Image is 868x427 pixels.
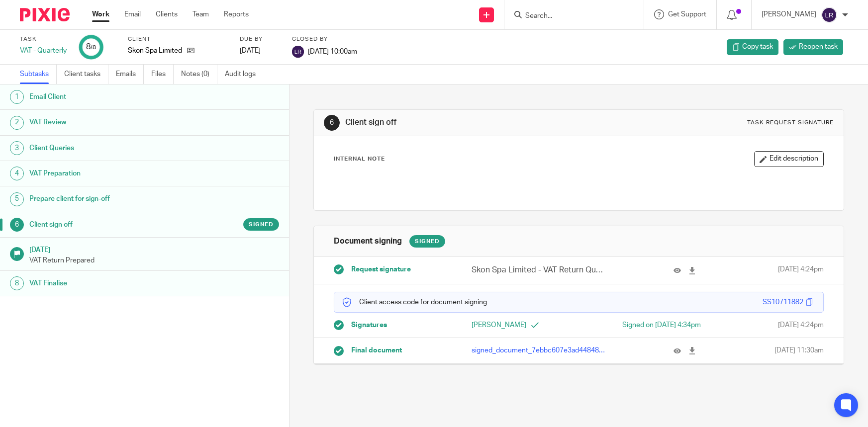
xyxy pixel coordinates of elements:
[224,9,249,19] a: Reports
[10,276,24,290] div: 8
[20,46,67,56] div: VAT - Quarterly
[128,46,182,56] p: Skon Spa Limited
[240,35,280,43] label: Due by
[64,65,108,84] a: Client tasks
[10,116,24,130] div: 2
[472,320,579,330] p: [PERSON_NAME]
[91,45,96,50] small: /8
[351,264,411,274] span: Request signature
[334,236,402,247] h1: Document signing
[334,155,385,163] p: Internal Note
[762,9,816,19] p: [PERSON_NAME]
[783,39,843,55] a: Reopen task
[20,8,70,21] img: Pixie
[524,12,614,21] input: Search
[345,117,600,128] h1: Client sign off
[225,65,263,84] a: Audit logs
[29,276,196,291] h1: VAT Finalise
[594,320,701,330] div: Signed on [DATE] 4:34pm
[754,151,824,167] button: Edit description
[181,65,217,84] a: Notes (0)
[799,42,838,52] span: Reopen task
[472,345,606,355] p: signed_document_7ebbc607e3ad448483b67271685feb79.pdf
[128,35,227,43] label: Client
[742,42,773,52] span: Copy task
[292,46,304,58] img: svg%3E
[727,39,778,55] a: Copy task
[747,119,834,127] div: Task request signature
[116,65,144,84] a: Emails
[821,7,837,23] img: svg%3E
[10,218,24,232] div: 6
[351,320,387,330] span: Signatures
[668,11,706,18] span: Get Support
[29,115,196,130] h1: VAT Review
[778,264,824,276] span: [DATE] 4:24pm
[10,90,24,104] div: 1
[472,264,606,276] p: Skon Spa Limited - VAT Return Quarter Ended [DATE].pdf
[292,35,357,43] label: Closed by
[249,220,274,229] span: Signed
[342,297,487,307] p: Client access code for document signing
[156,9,178,19] a: Clients
[29,243,279,255] h1: [DATE]
[29,166,196,181] h1: VAT Preparation
[151,65,174,84] a: Files
[193,9,209,19] a: Team
[29,217,196,232] h1: Client sign off
[29,89,196,104] h1: Email Client
[778,320,824,330] span: [DATE] 4:24pm
[124,9,141,19] a: Email
[92,9,109,19] a: Work
[240,46,280,56] div: [DATE]
[29,191,196,206] h1: Prepare client for sign-off
[29,256,279,265] p: VAT Return Prepared
[774,345,824,355] span: [DATE] 11:30am
[308,48,357,55] span: [DATE] 10:00am
[20,65,57,84] a: Subtasks
[86,41,96,53] div: 8
[409,235,445,248] div: Signed
[763,297,803,307] div: SS10711882
[29,141,196,156] h1: Client Queries
[10,167,24,180] div: 4
[351,345,402,355] span: Final document
[10,192,24,206] div: 5
[20,35,67,43] label: Task
[10,141,24,155] div: 3
[324,115,340,131] div: 6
